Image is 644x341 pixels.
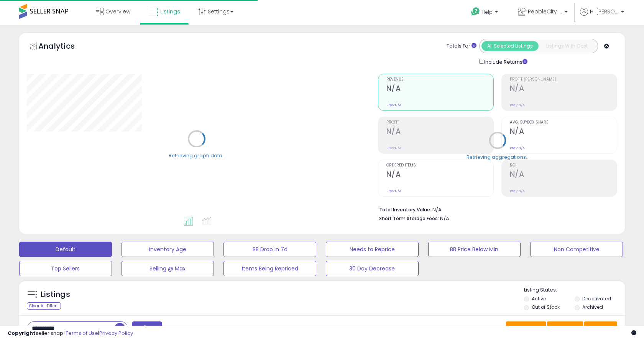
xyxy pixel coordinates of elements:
div: Clear All Filters [27,302,61,310]
button: Selling @ Max [122,261,214,276]
div: seller snap | | [8,330,133,337]
p: Listing States: [524,287,624,294]
h5: Listings [41,289,70,300]
a: Privacy Policy [99,329,133,337]
div: Retrieving aggregations.. [467,153,528,160]
button: 30 Day Decrease [326,261,419,276]
div: Include Returns [473,57,537,66]
button: Top Sellers [19,261,112,276]
button: BB Price Below Min [428,242,521,257]
span: Overview [105,8,130,15]
label: Deactivated [582,295,611,302]
span: Columns [552,324,576,332]
button: Columns [547,321,583,334]
button: Needs to Reprice [326,242,419,257]
span: Hi [PERSON_NAME] [590,8,619,15]
div: Totals For [447,43,476,50]
button: Items Being Repriced [223,261,316,276]
button: Default [19,242,112,257]
div: Retrieving graph data.. [169,152,225,159]
a: Hi [PERSON_NAME] [580,8,624,25]
button: Non Competitive [530,242,623,257]
span: Listings [160,8,180,15]
label: Out of Stock [532,304,560,310]
span: PebbleCity Store [528,8,562,15]
h5: Analytics [38,41,90,53]
button: Save View [506,321,546,334]
button: Actions [584,321,617,334]
label: Active [532,295,546,302]
button: Inventory Age [122,242,214,257]
button: BB Drop in 7d [223,242,316,257]
i: Get Help [471,7,480,16]
button: Listings With Cost [538,41,595,51]
strong: Copyright [8,329,36,337]
a: Help [465,1,506,25]
button: Filters [132,321,162,335]
button: All Selected Listings [481,41,539,51]
span: Help [482,9,493,15]
label: Archived [582,304,603,310]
